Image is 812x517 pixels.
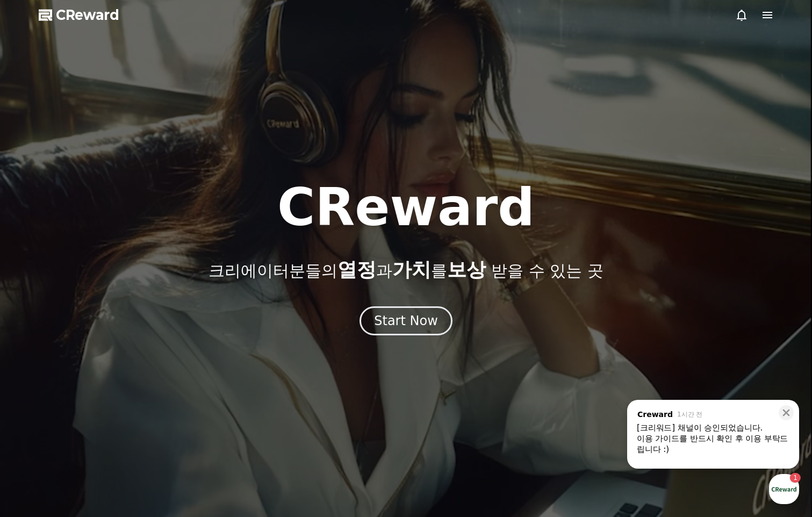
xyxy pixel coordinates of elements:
span: 가치 [392,258,431,281]
a: CReward [39,6,119,24]
span: CReward [56,6,119,24]
span: 보상 [447,258,486,281]
span: 열정 [337,258,376,281]
div: Start Now [374,312,438,329]
p: 크리에이터분들의 과 를 받을 수 있는 곳 [209,259,603,281]
a: Start Now [360,317,452,327]
button: Start Now [360,306,452,335]
h1: CReward [277,182,535,233]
